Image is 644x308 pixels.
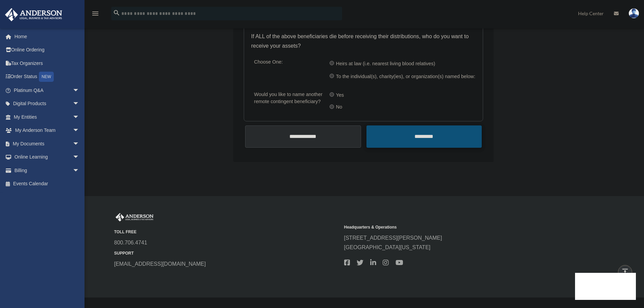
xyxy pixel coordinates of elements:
i: vertical_align_top [621,268,629,276]
img: User Pic [629,8,639,18]
img: Anderson Advisors Platinum Portal [3,8,64,21]
a: Online Learningarrow_drop_down [5,150,90,164]
a: Online Ordering [5,43,90,57]
a: [STREET_ADDRESS][PERSON_NAME] [344,235,442,241]
a: Billingarrow_drop_down [5,164,90,177]
img: Anderson Advisors Platinum Portal [114,213,155,222]
label: Would you like to name another remote contingent beneficiary? [251,90,324,114]
label: Choose One: [251,57,324,83]
a: Order StatusNEW [5,70,90,84]
span: arrow_drop_down [73,137,86,151]
a: [EMAIL_ADDRESS][DOMAIN_NAME] [114,261,206,267]
label: Heirs at law (i.e. nearest living blood relatives) [334,58,438,69]
label: No [334,102,345,113]
small: Headquarters & Operations [344,224,569,231]
a: [GEOGRAPHIC_DATA][US_STATE] [344,244,431,250]
span: arrow_drop_down [73,84,86,97]
i: menu [91,9,99,18]
span: arrow_drop_down [73,150,86,164]
a: 800.706.4741 [114,240,147,245]
span: arrow_drop_down [73,124,86,138]
span: arrow_drop_down [73,164,86,177]
a: My Anderson Teamarrow_drop_down [5,124,90,137]
span: arrow_drop_down [73,110,86,124]
div: NEW [39,72,54,82]
a: Tax Organizers [5,56,90,70]
a: Events Calendar [5,177,90,191]
a: vertical_align_top [618,265,632,279]
a: Digital Productsarrow_drop_down [5,97,90,111]
small: TOLL FREE [114,229,339,236]
a: Platinum Q&Aarrow_drop_down [5,84,90,97]
i: search [113,9,120,17]
a: My Documentsarrow_drop_down [5,137,90,150]
a: Home [5,30,90,43]
label: To the individual(s), charity(ies), or organization(s) named below: [334,71,478,82]
span: arrow_drop_down [73,97,86,111]
label: Yes [334,90,347,101]
a: menu [91,12,99,18]
small: SUPPORT [114,250,339,257]
a: My Entitiesarrow_drop_down [5,110,90,124]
